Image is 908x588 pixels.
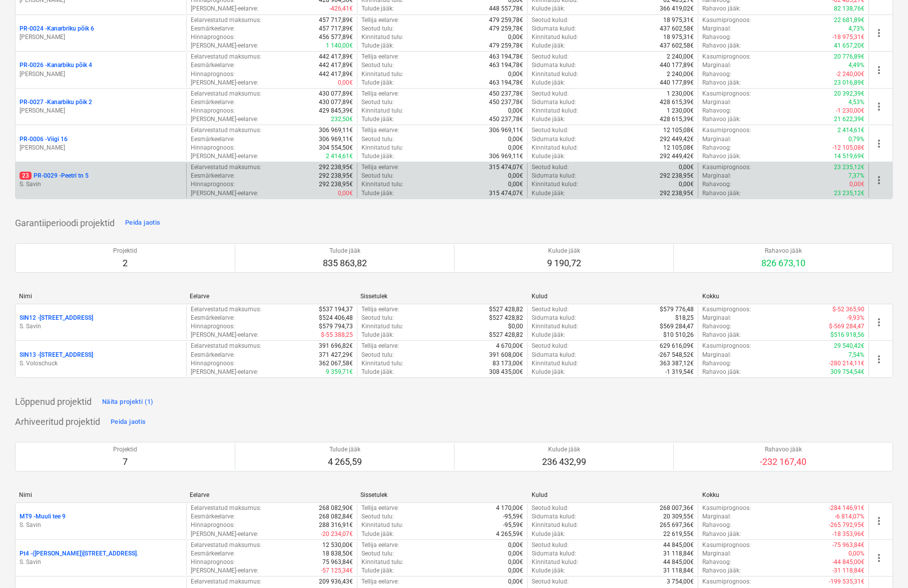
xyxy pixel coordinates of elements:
[331,115,353,124] p: 232,50€
[532,79,565,87] p: Kulude jääk :
[873,138,885,150] span: more_vert
[873,27,885,39] span: more_vert
[191,163,261,172] p: Eelarvestatud maksumus :
[323,247,367,255] p: Tulude jääk
[15,416,100,428] p: Arhiveeritud projektid
[489,16,523,25] p: 479 259,78€
[489,98,523,107] p: 450 237,78€
[361,314,394,322] p: Seotud tulu :
[20,521,182,529] p: S. Savin
[20,549,138,558] p: Pt4 - ([PERSON_NAME])[STREET_ADDRESS].
[489,189,523,198] p: 315 474,07€
[665,368,694,376] p: -1 319,54€
[19,293,182,300] div: Nimi
[848,351,864,359] p: 7,54%
[361,322,403,331] p: Kinnitatud tulu :
[191,61,235,70] p: Eesmärkeelarve :
[191,5,258,13] p: [PERSON_NAME]-eelarve :
[834,163,864,172] p: 23 235,12€
[361,79,394,87] p: Tulude jääk :
[660,25,694,33] p: 437 602,58€
[702,331,741,339] p: Rahavoo jääk :
[489,79,523,87] p: 463 194,78€
[361,61,394,70] p: Seotud tulu :
[20,25,94,33] p: PR-0024 - Kanarbriku põik 6
[830,368,864,376] p: 309 754,54€
[660,189,694,198] p: 292 238,95€
[191,189,258,198] p: [PERSON_NAME]-eelarve :
[761,257,805,269] p: 826 673,10
[547,257,581,269] p: 9 190,72
[834,53,864,61] p: 20 776,89€
[660,98,694,107] p: 428 615,39€
[319,90,353,98] p: 430 077,89€
[321,331,353,339] p: $-55 388,25
[532,359,578,368] p: Kinnitatud kulud :
[319,359,353,368] p: 362 067,58€
[832,144,864,152] p: -12 105,08€
[191,98,235,107] p: Eesmärkeelarve :
[532,90,569,98] p: Seotud kulud :
[848,135,864,144] p: 0,79%
[361,126,399,135] p: Tellija eelarve :
[493,359,523,368] p: 83 173,00€
[319,351,353,359] p: 371 427,29€
[191,135,235,144] p: Eesmärkeelarve :
[829,322,864,331] p: $-569 284,47
[873,316,885,328] span: more_vert
[20,70,182,79] p: [PERSON_NAME]
[702,98,731,107] p: Marginaal :
[361,98,394,107] p: Seotud tulu :
[489,305,523,314] p: $527 428,82
[319,305,353,314] p: $537 194,37
[702,42,741,50] p: Rahavoo jääk :
[361,331,394,339] p: Tulude jääk :
[663,331,694,339] p: $10 510,26
[496,342,523,350] p: 4 670,00€
[191,305,261,314] p: Eelarvestatud maksumus :
[679,180,694,189] p: 0,00€
[702,5,741,13] p: Rahavoo jääk :
[702,90,751,98] p: Kasumiprognoos :
[20,144,182,152] p: [PERSON_NAME]
[532,42,565,50] p: Kulude jääk :
[319,180,353,189] p: 292 238,95€
[20,549,182,566] div: Pt4 -([PERSON_NAME])[STREET_ADDRESS].S. Savin
[702,180,731,189] p: Rahavoog :
[361,16,399,25] p: Tellija eelarve :
[702,172,731,180] p: Marginaal :
[20,351,93,359] p: SIN13 - [STREET_ADDRESS]
[702,293,865,300] div: Kokku
[489,314,523,322] p: $527 428,82
[361,144,403,152] p: Kinnitatud tulu :
[660,152,694,161] p: 292 449,42€
[702,33,731,42] p: Rahavoog :
[702,342,751,350] p: Kasumiprognoos :
[191,42,258,50] p: [PERSON_NAME]-eelarve :
[319,98,353,107] p: 430 077,89€
[532,189,565,198] p: Kulude jääk :
[834,5,864,13] p: 82 138,76€
[190,293,352,300] div: Eelarve
[489,53,523,61] p: 463 194,78€
[20,33,182,42] p: [PERSON_NAME]
[834,16,864,25] p: 22 681,89€
[508,144,523,152] p: 0,00€
[361,342,399,350] p: Tellija eelarve :
[532,5,565,13] p: Kulude jääk :
[20,172,32,180] span: 23
[508,33,523,42] p: 0,00€
[361,53,399,61] p: Tellija eelarve :
[660,135,694,144] p: 292 449,42€
[508,322,523,331] p: $0,00
[834,342,864,350] p: 29 540,42€
[20,98,92,107] p: PR-0027 - Kanarbiku põik 2
[532,53,569,61] p: Seotud kulud :
[532,144,578,152] p: Kinnitatud kulud :
[489,331,523,339] p: $527 428,82
[702,70,731,79] p: Rahavoog :
[702,135,731,144] p: Marginaal :
[20,512,182,529] div: MT9 -Muuli tee 9S. Savin
[873,101,885,113] span: more_vert
[834,115,864,124] p: 21 622,39€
